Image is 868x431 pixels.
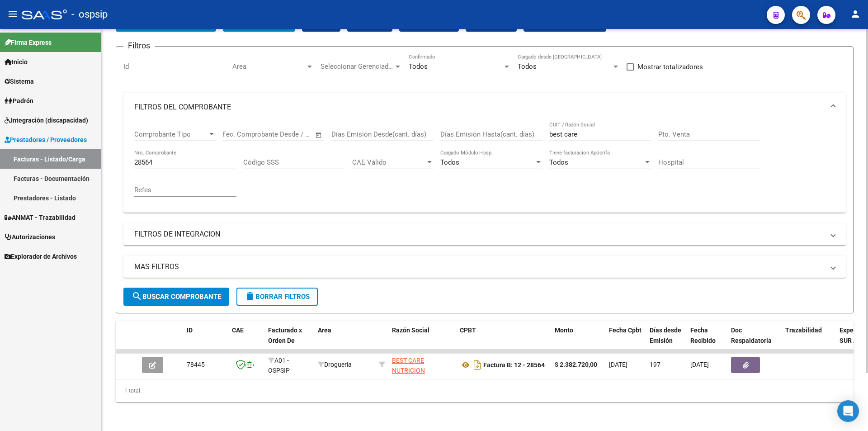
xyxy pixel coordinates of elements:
[727,321,782,360] datatable-header-cell: Doc Respaldatoria
[392,327,429,334] span: Razón Social
[609,327,642,334] span: Fecha Cpbt
[232,327,244,334] span: CAE
[123,39,155,52] h3: Filtros
[134,130,208,138] span: Comprobante Tipo
[5,96,33,106] span: Padrón
[268,327,302,344] span: Facturado x Orden De
[183,321,228,360] datatable-header-cell: ID
[637,62,703,72] span: Mostrar totalizadores
[609,361,627,368] span: [DATE]
[837,400,859,422] div: Open Intercom Messenger
[134,102,824,112] mat-panel-title: FILTROS DEL COMPROBANTE
[268,357,290,374] span: A01 - OSPSIP
[785,327,822,334] span: Trazabilidad
[5,38,52,47] span: Firma Express
[690,361,709,368] span: [DATE]
[134,229,824,239] mat-panel-title: FILTROS DE INTEGRACION
[690,327,716,344] span: Fecha Recibido
[650,361,660,368] span: 197
[5,57,28,67] span: Inicio
[222,130,259,138] input: Fecha inicio
[5,135,87,145] span: Prestadores / Proveedores
[388,321,456,360] datatable-header-cell: Razón Social
[5,232,55,242] span: Autorizaciones
[236,288,318,306] button: Borrar Filtros
[245,291,255,302] mat-icon: delete
[314,321,375,360] datatable-header-cell: Area
[409,62,428,71] span: Todos
[314,130,324,140] button: Open calendar
[71,5,108,24] span: - ospsip
[460,327,476,334] span: CPBT
[132,291,142,302] mat-icon: search
[123,288,229,306] button: Buscar Comprobante
[116,379,854,402] div: 1 total
[549,158,568,166] span: Todos
[123,93,846,122] mat-expansion-panel-header: FILTROS DEL COMPROBANTE
[731,327,772,344] span: Doc Respaldatoria
[850,9,861,19] mat-icon: person
[318,361,352,368] span: Drogueria
[392,357,446,385] span: BEST CARE NUTRICION DOMICILIARIA S.A.
[267,130,311,138] input: Fecha fin
[646,321,687,360] datatable-header-cell: Días desde Emisión
[555,327,573,334] span: Monto
[5,76,34,86] span: Sistema
[318,327,331,334] span: Area
[456,321,551,360] datatable-header-cell: CPBT
[123,122,846,213] div: FILTROS DEL COMPROBANTE
[7,9,18,19] mat-icon: menu
[132,293,221,301] span: Buscar Comprobante
[123,223,846,245] mat-expansion-panel-header: FILTROS DE INTEGRACION
[264,321,314,360] datatable-header-cell: Facturado x Orden De
[352,158,425,166] span: CAE Válido
[187,361,205,368] span: 78445
[551,321,605,360] datatable-header-cell: Monto
[555,361,597,368] strong: $ 2.382.720,00
[518,62,537,71] span: Todos
[472,358,483,372] i: Descargar documento
[440,158,459,166] span: Todos
[605,321,646,360] datatable-header-cell: Fecha Cpbt
[321,62,394,71] span: Seleccionar Gerenciador
[134,262,824,272] mat-panel-title: MAS FILTROS
[392,355,453,374] div: 30715222295
[483,361,545,369] strong: Factura B: 12 - 28564
[187,327,193,334] span: ID
[228,321,264,360] datatable-header-cell: CAE
[5,213,75,223] span: ANMAT - Trazabilidad
[687,321,727,360] datatable-header-cell: Fecha Recibido
[5,251,77,261] span: Explorador de Archivos
[232,62,306,71] span: Area
[5,115,88,125] span: Integración (discapacidad)
[123,256,846,278] mat-expansion-panel-header: MAS FILTROS
[650,327,681,344] span: Días desde Emisión
[782,321,836,360] datatable-header-cell: Trazabilidad
[245,293,310,301] span: Borrar Filtros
